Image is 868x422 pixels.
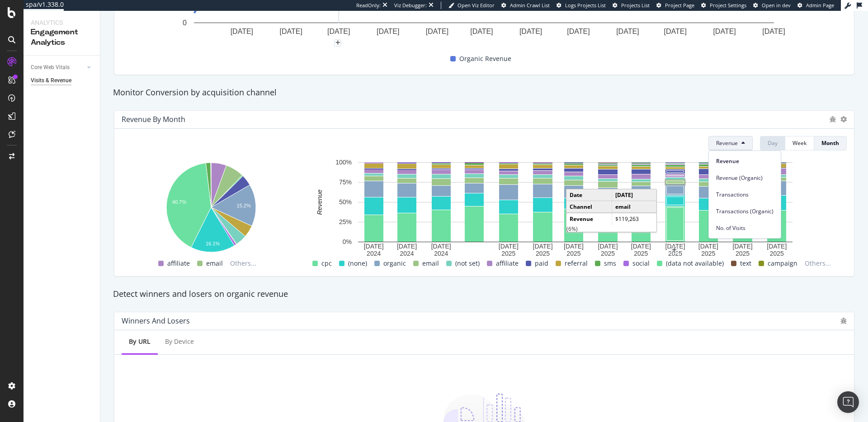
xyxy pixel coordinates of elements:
text: [DATE] [665,243,685,250]
span: (data not available) [666,258,724,269]
span: affiliate [496,258,519,269]
span: Organic Revenue [459,53,511,64]
text: [DATE] [616,28,639,35]
button: Week [785,136,814,150]
span: Projects List [621,2,650,9]
text: 50% [339,198,352,206]
text: [DATE] [431,243,451,250]
span: paid [535,258,548,269]
div: plus [334,39,341,47]
text: 2024 [434,250,448,257]
div: plus [671,247,678,254]
div: By Device [165,337,194,346]
div: Week [793,139,807,147]
span: Logs Projects List [565,2,606,9]
span: Admin Crawl List [510,2,550,9]
div: Day [768,139,778,147]
a: Project Page [656,2,694,9]
div: Winners And Losers [122,316,190,325]
text: 2025 [601,250,615,257]
text: 2025 [634,250,648,257]
text: [DATE] [470,28,493,35]
text: 2025 [736,250,750,257]
div: Month [821,139,839,147]
span: email [206,258,223,269]
text: [DATE] [567,28,590,35]
span: Admin Page [806,2,834,9]
text: [DATE] [713,28,736,35]
text: [DATE] [519,28,542,35]
span: No. of Visits [716,224,774,232]
text: 2025 [701,250,715,257]
text: 2025 [566,250,580,257]
span: Project Settings [710,2,746,9]
a: Project Settings [701,2,746,9]
div: bug [830,116,836,122]
text: 16.1% [206,241,220,246]
span: Revenue [716,139,738,147]
text: 40.7% [172,199,186,205]
text: [DATE] [533,243,553,250]
div: Monitor Conversion by acquisition channel [108,87,860,98]
div: bug [840,318,847,324]
span: affiliate [167,258,190,269]
a: Open in dev [753,2,791,9]
text: 2024 [400,250,414,257]
div: Engagement Analytics [31,27,93,48]
text: [DATE] [631,243,651,250]
div: Core Web Vitals [31,63,70,72]
a: Core Web Vitals [31,63,85,72]
button: Month [814,136,847,150]
text: [DATE] [698,243,718,250]
text: [DATE] [426,28,448,35]
span: Others... [226,258,260,269]
text: [DATE] [327,28,350,35]
text: [DATE] [231,28,253,35]
div: Viz Debugger: [394,2,427,9]
span: text [740,258,751,269]
span: Transactions (Organic) [716,207,774,216]
a: Open Viz Editor [448,2,495,9]
div: Analytics [31,18,93,27]
a: Admin Crawl List [501,2,550,9]
span: (not set) [455,258,480,269]
text: 75% [339,178,352,186]
div: Visits & Revenue [31,76,71,85]
text: 100% [335,159,352,166]
a: Logs Projects List [557,2,606,9]
a: Visits & Revenue [31,76,94,85]
span: campaign [768,258,797,269]
text: [DATE] [377,28,399,35]
text: [DATE] [767,243,787,250]
div: ReadOnly: [356,2,381,9]
text: [DATE] [733,243,753,250]
text: 2025 [536,250,550,257]
span: Revenue (Organic) [716,174,774,182]
text: [DATE] [564,243,584,250]
span: Open Viz Editor [458,2,495,9]
button: Day [760,136,785,150]
div: Detect winners and losers on organic revenue [108,288,860,300]
text: [DATE] [397,243,417,250]
text: 2025 [668,250,682,257]
button: Revenue [708,136,753,150]
svg: A chart. [122,158,300,258]
div: Open Intercom Messenger [837,391,859,413]
svg: A chart. [304,158,847,258]
span: email [422,258,439,269]
text: 15.2% [237,203,251,208]
span: (none) [348,258,367,269]
span: social [632,258,650,269]
text: [DATE] [598,243,618,250]
text: [DATE] [499,243,519,250]
a: Admin Page [797,2,834,9]
span: organic [383,258,406,269]
a: Projects List [613,2,650,9]
text: 0% [343,238,352,245]
text: Revenue [316,189,323,215]
text: 2025 [501,250,515,257]
span: Open in dev [762,2,791,9]
span: Revenue [716,157,774,165]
